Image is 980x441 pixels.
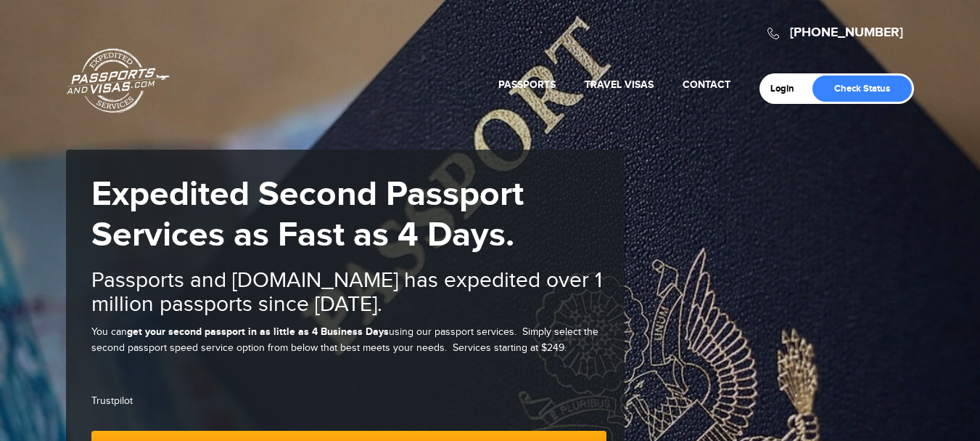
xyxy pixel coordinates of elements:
a: Login [770,83,804,94]
a: [PHONE_NUMBER] [790,25,903,41]
a: Travel Visas [585,78,654,91]
a: Passports & [DOMAIN_NAME] [67,48,170,113]
h2: Passports and [DOMAIN_NAME] has expedited over 1 million passports since [DATE]. [91,269,606,317]
a: Contact [683,78,730,91]
p: You can using our passport services. Simply select the second passport speed service option from ... [91,324,606,357]
a: Passports [498,78,556,91]
a: Trustpilot [91,395,133,407]
strong: Expedited Second Passport Services as Fast as 4 Days. [91,174,524,256]
strong: get your second passport in as little as 4 Business Days [127,325,389,338]
a: Check Status [812,76,912,102]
